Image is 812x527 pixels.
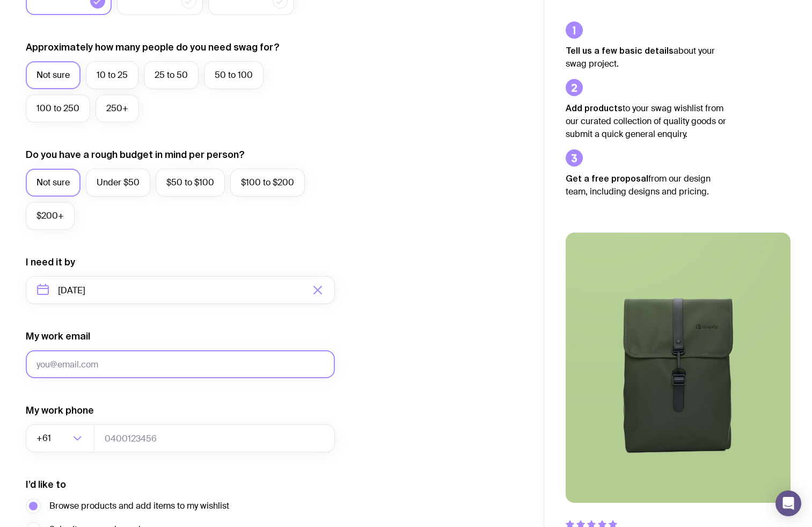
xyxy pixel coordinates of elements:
[26,330,90,343] label: My work email
[96,95,139,122] label: 250+
[36,424,53,452] span: +61
[26,424,94,452] div: Search for option
[26,350,335,378] input: you@email.com
[94,424,335,452] input: 0400123456
[204,61,264,89] label: 50 to 100
[566,46,674,55] strong: Tell us a few basic details
[86,169,150,197] label: Under $50
[26,169,81,197] label: Not sure
[26,404,94,417] label: My work phone
[26,478,66,491] label: I’d like to
[156,169,225,197] label: $50 to $100
[53,424,70,452] input: Search for option
[144,61,199,89] label: 25 to 50
[26,61,81,89] label: Not sure
[26,41,280,54] label: Approximately how many people do you need swag for?
[26,256,75,269] label: I need it by
[776,490,801,516] div: Open Intercom Messenger
[49,500,229,512] span: Browse products and add items to my wishlist
[86,61,138,89] label: 10 to 25
[26,148,245,161] label: Do you have a rough budget in mind per person?
[566,44,727,70] p: about your swag project.
[26,202,75,230] label: $200+
[566,174,648,183] strong: Get a free proposal
[230,169,305,197] label: $100 to $200
[566,172,727,198] p: from our design team, including designs and pricing.
[26,276,335,304] input: Select a target date
[566,102,727,141] p: to your swag wishlist from our curated collection of quality goods or submit a quick general enqu...
[26,95,90,122] label: 100 to 250
[566,103,623,113] strong: Add products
